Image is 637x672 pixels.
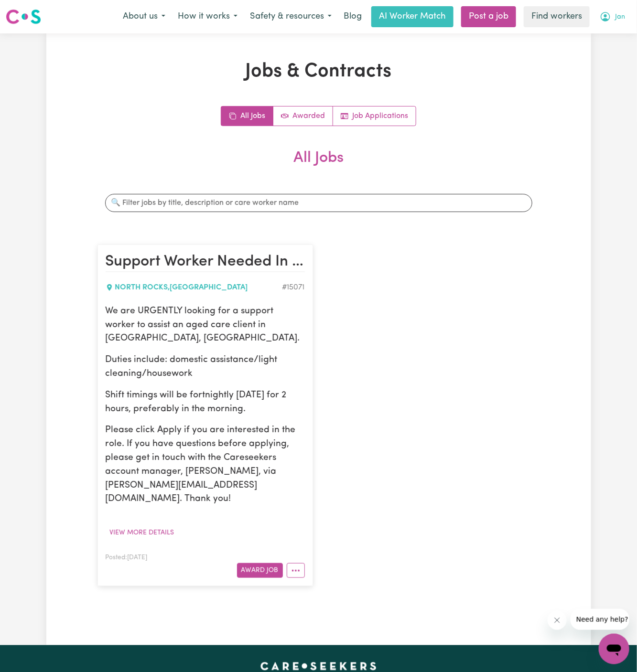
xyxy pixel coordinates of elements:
[97,149,540,182] h2: All Jobs
[461,6,516,27] a: Post a job
[106,353,305,381] p: Duties include: domestic assistance/light cleaning/housework
[106,282,282,293] div: NORTH ROCKS , [GEOGRAPHIC_DATA]
[282,282,305,293] div: Job ID #15071
[106,253,305,272] h2: Support Worker Needed In North Rocks, NSW
[599,634,629,664] iframe: Button to launch messaging window
[106,305,305,346] p: We are URGENTLY looking for a support worker to assist an aged care client in [GEOGRAPHIC_DATA], ...
[6,8,41,25] img: Careseekers logo
[548,611,567,630] iframe: Close message
[287,563,305,578] button: More options
[237,563,283,578] button: Award Job
[333,107,416,126] a: Job applications
[371,6,453,27] a: AI Worker Match
[97,60,540,83] h1: Jobs & Contracts
[105,194,532,212] input: 🔍 Filter jobs by title, description or care worker name
[338,6,367,27] a: Blog
[106,424,305,506] p: Please click Apply if you are interested in the role. If you have questions before applying, plea...
[273,107,333,126] a: Active jobs
[615,12,625,22] span: Jan
[172,7,244,27] button: How it works
[6,6,41,28] a: Careseekers logo
[106,525,179,540] button: View more details
[106,389,305,416] p: Shift timings will be fortnightly [DATE] for 2 hours, preferably in the morning.
[106,555,148,561] span: Posted: [DATE]
[571,609,629,630] iframe: Message from company
[260,662,377,670] a: Careseekers home page
[594,7,631,27] button: My Account
[117,7,172,27] button: About us
[524,6,590,27] a: Find workers
[244,7,338,27] button: Safety & resources
[221,107,273,126] a: All jobs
